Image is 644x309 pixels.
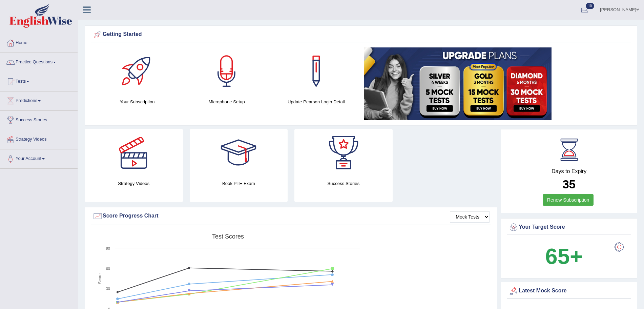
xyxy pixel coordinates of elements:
[106,267,110,271] text: 60
[0,111,78,128] a: Success Stories
[96,98,179,105] h4: Your Subscription
[0,130,78,147] a: Strategy Videos
[190,180,288,187] h4: Book PTE Exam
[0,34,78,50] a: Home
[508,222,629,232] div: Your Target Score
[185,98,268,105] h4: Microphone Setup
[294,180,393,187] h4: Success Stories
[92,29,629,40] div: Getting Started
[0,72,78,89] a: Tests
[364,47,552,120] img: small5.jpg
[85,180,183,187] h4: Strategy Videos
[508,168,629,174] h4: Days to Expiry
[106,287,110,291] text: 30
[212,233,244,240] tspan: Test scores
[275,98,357,105] h4: Update Pearson Login Detail
[0,149,78,166] a: Your Account
[0,91,78,108] a: Predictions
[586,3,594,9] span: 10
[98,273,102,284] tspan: Score
[92,211,490,221] div: Score Progress Chart
[0,53,78,70] a: Practice Questions
[508,286,629,296] div: Latest Mock Score
[543,194,594,206] a: Renew Subscription
[545,244,583,269] b: 65+
[562,178,576,191] b: 35
[106,246,110,250] text: 90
